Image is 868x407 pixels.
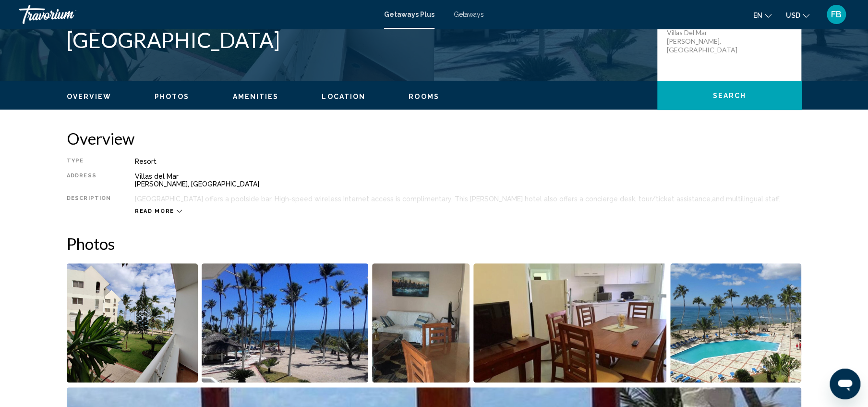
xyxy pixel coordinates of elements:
[155,92,190,101] button: Photos
[753,12,762,19] span: en
[454,11,484,18] a: Getaways
[831,10,842,19] span: FB
[67,158,111,165] div: Type
[67,27,648,52] h1: [GEOGRAPHIC_DATA]
[409,93,439,100] span: Rooms
[786,8,809,22] button: Change currency
[322,93,365,100] span: Location
[67,195,111,203] div: Description
[712,92,746,99] span: Search
[473,263,667,383] button: Open full-screen image slider
[67,93,111,100] span: Overview
[155,93,190,100] span: Photos
[372,263,470,383] button: Open full-screen image slider
[135,158,801,165] div: Resort
[67,129,801,148] h2: Overview
[786,12,800,19] span: USD
[322,92,365,101] button: Location
[753,8,772,22] button: Change language
[232,92,278,101] button: Amenities
[824,4,849,25] button: User Menu
[202,263,369,383] button: Open full-screen image slider
[67,173,111,188] div: Address
[232,93,278,100] span: Amenities
[670,263,801,383] button: Open full-screen image slider
[667,28,744,54] p: Villas del Mar [PERSON_NAME], [GEOGRAPHIC_DATA]
[67,263,198,383] button: Open full-screen image slider
[409,92,439,101] button: Rooms
[135,208,182,215] button: Read more
[135,173,801,188] div: Villas del Mar [PERSON_NAME], [GEOGRAPHIC_DATA]
[657,81,801,110] button: Search
[67,92,111,101] button: Overview
[19,5,374,24] a: Travorium
[384,11,434,18] a: Getaways Plus
[67,234,801,253] h2: Photos
[830,369,860,399] iframe: Button to launch messaging window
[135,208,174,214] span: Read more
